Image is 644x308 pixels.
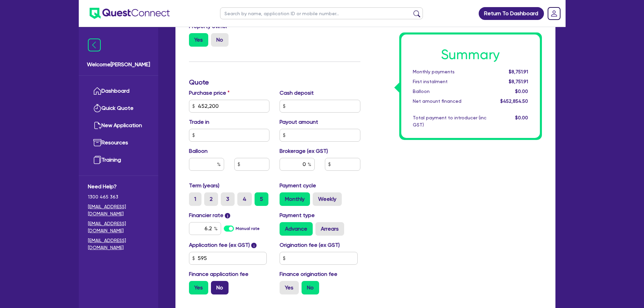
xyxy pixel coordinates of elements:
[280,118,318,126] label: Payout amount
[88,203,149,217] a: [EMAIL_ADDRESS][DOMAIN_NAME]
[93,139,101,147] img: resources
[408,88,492,95] div: Balloon
[189,33,208,47] label: Yes
[302,281,319,294] label: No
[189,270,248,278] label: Finance application fee
[88,82,149,100] a: Dashboard
[479,7,544,20] a: Return To Dashboard
[93,156,101,164] img: training
[280,192,310,206] label: Monthly
[189,78,360,86] h3: Quote
[515,115,528,120] span: $0.00
[280,147,328,155] label: Brokerage (ex GST)
[500,98,528,104] span: $452,854.50
[280,211,315,219] label: Payment type
[408,98,492,105] div: Net amount financed
[88,39,101,51] img: icon-menu-close
[189,147,208,155] label: Balloon
[88,193,149,200] span: 1300 465 363
[251,243,257,248] span: i
[88,237,149,251] a: [EMAIL_ADDRESS][DOMAIN_NAME]
[413,47,528,63] h1: Summary
[93,121,101,129] img: new-application
[545,5,563,22] a: Dropdown toggle
[313,192,342,206] label: Weekly
[408,78,492,85] div: First instalment
[88,100,149,117] a: Quick Quote
[88,117,149,134] a: New Application
[315,222,344,236] label: Arrears
[189,241,250,249] label: Application fee (ex GST)
[255,192,268,206] label: 5
[189,192,201,206] label: 1
[88,151,149,169] a: Training
[280,281,299,294] label: Yes
[204,192,218,206] label: 2
[189,182,219,190] label: Term (years)
[225,213,230,218] span: i
[237,192,252,206] label: 4
[88,220,149,234] a: [EMAIL_ADDRESS][DOMAIN_NAME]
[87,61,150,69] span: Welcome [PERSON_NAME]
[280,270,337,278] label: Finance origination fee
[90,8,170,19] img: quest-connect-logo-blue
[189,118,209,126] label: Trade in
[211,33,229,47] label: No
[220,7,423,19] input: Search by name, application ID or mobile number...
[280,89,314,97] label: Cash deposit
[88,134,149,151] a: Resources
[189,281,208,294] label: Yes
[408,114,492,128] div: Total payment to introducer (inc GST)
[280,222,313,236] label: Advance
[280,182,316,190] label: Payment cycle
[221,192,235,206] label: 3
[211,281,229,294] label: No
[408,68,492,75] div: Monthly payments
[509,79,528,84] span: $8,751.91
[280,241,340,249] label: Origination fee (ex GST)
[88,183,149,191] span: Need Help?
[515,89,528,94] span: $0.00
[189,89,230,97] label: Purchase price
[236,226,260,232] label: Manual rate
[189,211,231,219] label: Financier rate
[509,69,528,74] span: $8,751.91
[93,104,101,112] img: quick-quote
